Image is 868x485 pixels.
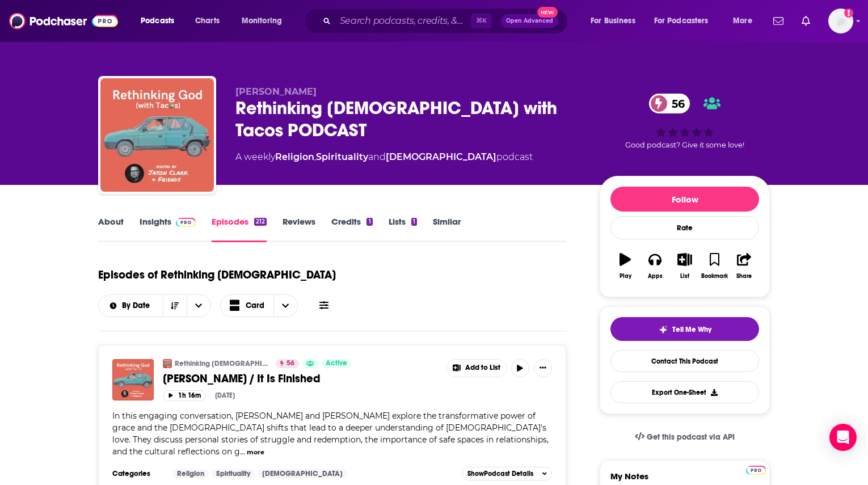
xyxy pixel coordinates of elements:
[163,390,206,401] button: 1h 16m
[315,8,579,34] div: Search podcasts, credits, & more...
[733,13,752,29] span: More
[163,372,439,386] a: [PERSON_NAME] / It Is Finished
[447,360,506,377] button: Show More Button
[215,391,235,399] div: [DATE]
[659,325,668,334] img: tell me why sparkle
[366,218,372,226] div: 1
[647,432,735,442] span: Get this podcast via API
[187,295,210,317] button: open menu
[321,359,352,368] a: Active
[654,13,709,29] span: For Podcasters
[583,12,650,30] button: open menu
[467,470,533,478] span: Show Podcast Details
[648,273,663,280] div: Apps
[163,295,187,317] button: Sort Direction
[471,14,492,28] span: ⌘ K
[9,10,118,32] a: Podchaser - Follow, Share and Rate Podcasts
[769,11,788,31] a: Show notifications dropdown
[647,12,725,30] button: open menu
[620,273,631,280] div: Play
[176,218,196,227] img: Podchaser Pro
[610,246,640,286] button: Play
[275,151,314,162] a: Religion
[133,12,189,30] button: open menu
[506,18,553,24] span: Open Advanced
[844,9,853,18] svg: Add a profile image
[163,359,172,368] img: Rethinking God with Tacos PODCAST
[411,218,417,226] div: 1
[276,359,299,368] a: 56
[175,359,268,368] a: Rethinking [DEMOGRAPHIC_DATA] with Tacos PODCAST
[283,216,315,242] a: Reviews
[235,150,533,164] div: A weekly podcast
[98,216,124,242] a: About
[314,151,316,162] span: ,
[610,350,759,372] a: Contact This Podcast
[797,11,815,31] a: Show notifications dropdown
[640,246,669,286] button: Apps
[212,469,255,478] a: Spirituality
[112,469,163,478] h3: Categories
[600,86,770,157] div: 56Good podcast? Give it some love!
[534,359,552,377] button: Show More Button
[591,13,635,29] span: For Business
[725,12,766,30] button: open menu
[112,359,154,400] a: Tullian Tchividjian / It Is Finished
[730,246,759,286] button: Share
[501,14,558,28] button: Open AdvancedNew
[141,13,174,29] span: Podcasts
[220,294,298,317] button: Choose View
[163,372,321,386] span: [PERSON_NAME] / It Is Finished
[746,464,766,475] a: Pro website
[326,358,347,369] span: Active
[610,187,759,212] button: Follow
[122,302,154,310] span: By Date
[701,273,728,280] div: Bookmark
[610,216,759,239] div: Rate
[235,86,317,97] span: [PERSON_NAME]
[625,141,744,149] span: Good podcast? Give it some love!
[386,151,496,162] a: [DEMOGRAPHIC_DATA]
[660,94,690,113] span: 56
[316,151,368,162] a: Spirituality
[368,151,386,162] span: and
[247,448,264,457] button: more
[331,216,372,242] a: Credits1
[462,467,552,480] button: ShowPodcast Details
[746,466,766,475] img: Podchaser Pro
[537,7,558,18] span: New
[234,12,297,30] button: open menu
[828,9,853,33] button: Show profile menu
[98,268,336,282] h1: Episodes of Rethinking [DEMOGRAPHIC_DATA]
[188,12,226,30] a: Charts
[242,13,282,29] span: Monitoring
[240,446,245,457] span: ...
[433,216,461,242] a: Similar
[246,302,264,310] span: Card
[98,294,211,317] h2: Choose List sort
[829,424,857,451] div: Open Intercom Messenger
[465,364,500,372] span: Add to List
[99,302,163,310] button: open menu
[736,273,752,280] div: Share
[212,216,267,242] a: Episodes212
[335,12,471,30] input: Search podcasts, credits, & more...
[610,317,759,341] button: tell me why sparkleTell Me Why
[610,381,759,403] button: Export One-Sheet
[100,78,214,192] img: Rethinking God with Tacos PODCAST
[140,216,196,242] a: InsightsPodchaser Pro
[172,469,209,478] a: Religion
[254,218,267,226] div: 212
[672,325,711,334] span: Tell Me Why
[649,94,690,113] a: 56
[828,9,853,33] span: Logged in as shcarlos
[828,9,853,33] img: User Profile
[680,273,689,280] div: List
[112,411,549,457] span: In this engaging conversation, [PERSON_NAME] and [PERSON_NAME] explore the transformative power o...
[286,358,294,369] span: 56
[389,216,417,242] a: Lists1
[626,423,744,451] a: Get this podcast via API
